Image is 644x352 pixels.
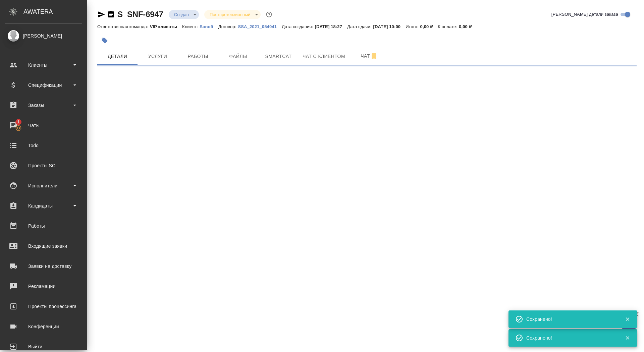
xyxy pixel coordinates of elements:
[303,52,345,61] span: Чат с клиентом
[5,161,82,171] div: Проекты SC
[406,24,420,29] p: Итого:
[2,258,86,275] a: Заявки на доставку
[222,52,254,61] span: Файлы
[621,316,634,322] button: Закрыть
[551,11,618,18] span: [PERSON_NAME] детали заказа
[169,10,199,19] div: Создан
[200,24,218,29] p: Sanofi
[262,52,294,61] span: Smartcat
[5,241,82,251] div: Входящие заявки
[438,24,459,29] p: К оплате:
[315,24,347,29] p: [DATE] 18:27
[117,10,163,19] a: S_SNF-6947
[5,140,82,151] div: Todo
[5,261,82,271] div: Заявки на доставку
[2,278,86,295] a: Рекламации
[5,60,82,70] div: Клиенты
[5,120,82,130] div: Чаты
[238,24,282,29] p: SSA_2021_054941
[459,24,477,29] p: 0,00 ₽
[97,24,150,29] p: Ответственная команда:
[107,10,115,18] button: Скопировать ссылку
[2,318,86,335] a: Конференции
[370,52,378,60] svg: Отписаться
[2,218,86,234] a: Работы
[218,24,238,29] p: Договор:
[208,12,253,17] button: Постпретензионный
[5,321,82,332] div: Конференции
[5,80,82,90] div: Спецификации
[265,10,273,19] button: Доп статусы указывают на важность/срочность заказа
[5,32,82,40] div: [PERSON_NAME]
[2,157,86,174] a: Проекты SC
[204,10,261,19] div: Создан
[2,238,86,254] a: Входящие заявки
[2,137,86,154] a: Todo
[5,221,82,231] div: Работы
[526,335,615,341] div: Сохранено!
[200,23,218,29] a: Sanofi
[101,52,133,61] span: Детали
[97,33,112,48] button: Добавить тэг
[373,24,406,29] p: [DATE] 10:00
[172,12,191,17] button: Создан
[142,52,174,61] span: Услуги
[2,298,86,315] a: Проекты процессинга
[5,301,82,311] div: Проекты процессинга
[621,335,634,341] button: Закрыть
[13,119,23,125] span: 1
[5,281,82,291] div: Рекламации
[5,181,82,191] div: Исполнители
[5,342,82,352] div: Выйти
[347,24,373,29] p: Дата сдачи:
[238,23,282,29] a: SSA_2021_054941
[5,201,82,211] div: Кандидаты
[282,24,315,29] p: Дата создания:
[182,52,214,61] span: Работы
[5,100,82,110] div: Заказы
[182,24,200,29] p: Клиент:
[23,5,87,18] div: AWATERA
[150,24,182,29] p: VIP клиенты
[353,52,385,60] span: Чат
[2,117,86,134] a: 1Чаты
[420,24,438,29] p: 0,00 ₽
[97,10,105,18] button: Скопировать ссылку для ЯМессенджера
[526,316,615,322] div: Сохранено!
